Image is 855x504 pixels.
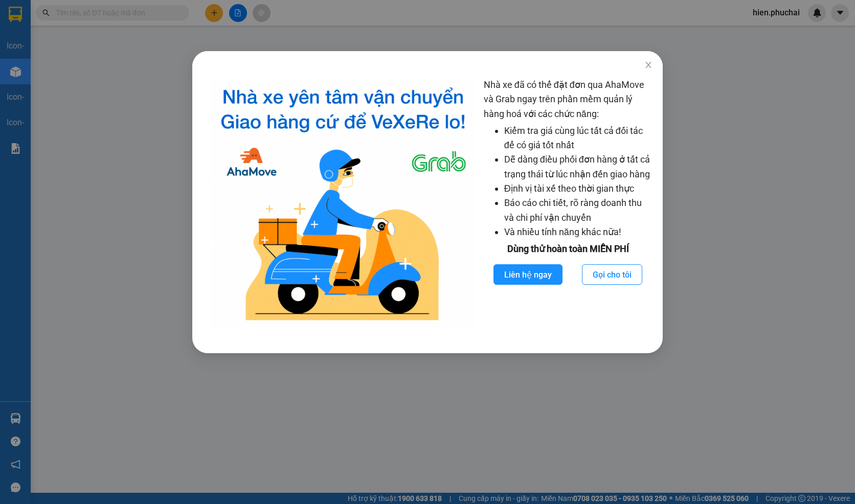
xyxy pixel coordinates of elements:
span: close [644,61,652,69]
div: Nhà xe đã có thể đặt đơn qua AhaMove và Grab ngay trên phần mềm quản lý hàng hoá với các chức năng: [484,78,652,328]
img: logo [211,78,476,328]
button: Gọi cho tôi [582,264,643,285]
span: Liên hệ ngay [504,268,552,281]
button: Close [634,51,663,80]
li: Và nhiều tính năng khác nữa! [504,225,652,239]
li: Kiểm tra giá cùng lúc tất cả đối tác để có giá tốt nhất [504,124,652,153]
div: Dùng thử hoàn toàn MIỄN PHÍ [484,242,652,256]
span: Gọi cho tôi [593,268,632,281]
button: Liên hệ ngay [493,264,562,285]
li: Báo cáo chi tiết, rõ ràng doanh thu và chi phí vận chuyển [504,196,652,225]
li: Dễ dàng điều phối đơn hàng ở tất cả trạng thái từ lúc nhận đến giao hàng [504,152,652,181]
li: Định vị tài xế theo thời gian thực [504,181,652,196]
